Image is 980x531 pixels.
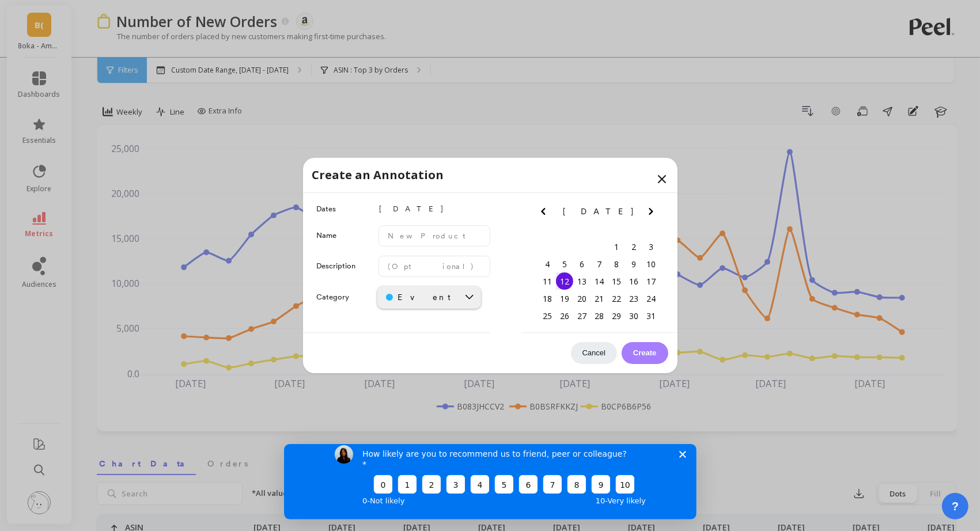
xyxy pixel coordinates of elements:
div: Choose Thursday, May 15th, 2025 [608,273,625,290]
button: ? [942,493,968,519]
div: Choose Saturday, May 10th, 2025 [642,256,660,273]
div: Choose Monday, May 5th, 2025 [556,256,573,273]
span: [DATE] [378,202,490,216]
div: Choose Friday, May 30th, 2025 [625,308,642,325]
label: Category [317,291,377,303]
div: Choose Thursday, May 8th, 2025 [608,256,625,273]
label: Description [317,260,373,272]
button: Next Month [644,204,663,223]
div: Event [386,292,451,303]
div: Choose Friday, May 2nd, 2025 [625,238,642,256]
div: month 2025-05 [539,238,660,325]
iframe: Survey by Kateryna from Peel [284,444,697,519]
div: Choose Sunday, May 18th, 2025 [539,290,556,308]
div: Choose Friday, May 16th, 2025 [625,273,642,290]
div: Choose Sunday, May 11th, 2025 [539,273,556,290]
div: Choose Wednesday, May 14th, 2025 [591,273,608,290]
div: Choose Thursday, May 29th, 2025 [608,308,625,325]
div: Choose Wednesday, May 21st, 2025 [591,290,608,308]
div: Choose Saturday, May 17th, 2025 [642,273,660,290]
span: [DATE] [563,207,635,216]
label: Name [317,230,373,241]
div: Choose Friday, May 9th, 2025 [625,256,642,273]
div: Choose Tuesday, May 27th, 2025 [573,308,591,325]
div: Choose Saturday, May 24th, 2025 [642,290,660,308]
div: Choose Monday, May 12th, 2025 [556,273,573,290]
button: Previous Month [536,204,555,223]
div: Choose Wednesday, May 28th, 2025 [591,308,608,325]
div: Choose Thursday, May 22nd, 2025 [608,290,625,308]
div: Choose Sunday, May 4th, 2025 [539,256,556,273]
p: Create an Annotation [312,167,444,183]
div: Choose Tuesday, May 13th, 2025 [573,273,591,290]
div: Choose Saturday, May 31st, 2025 [642,308,660,325]
div: Choose Saturday, May 3rd, 2025 [642,238,660,256]
div: Choose Friday, May 23rd, 2025 [625,290,642,308]
div: Choose Sunday, May 25th, 2025 [539,308,556,325]
div: Choose Monday, May 26th, 2025 [556,308,573,325]
button: Create [622,342,668,364]
div: Choose Wednesday, May 7th, 2025 [591,256,608,273]
div: Choose Tuesday, May 20th, 2025 [573,290,591,308]
input: New Product Launched [379,225,490,246]
div: Choose Monday, May 19th, 2025 [556,290,573,308]
div: Choose Tuesday, May 6th, 2025 [573,256,591,273]
input: (Optional) [379,256,490,277]
span: ? [952,498,959,514]
button: Cancel [571,342,617,364]
div: Choose Thursday, May 1st, 2025 [608,238,625,256]
label: Dates [317,203,373,215]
